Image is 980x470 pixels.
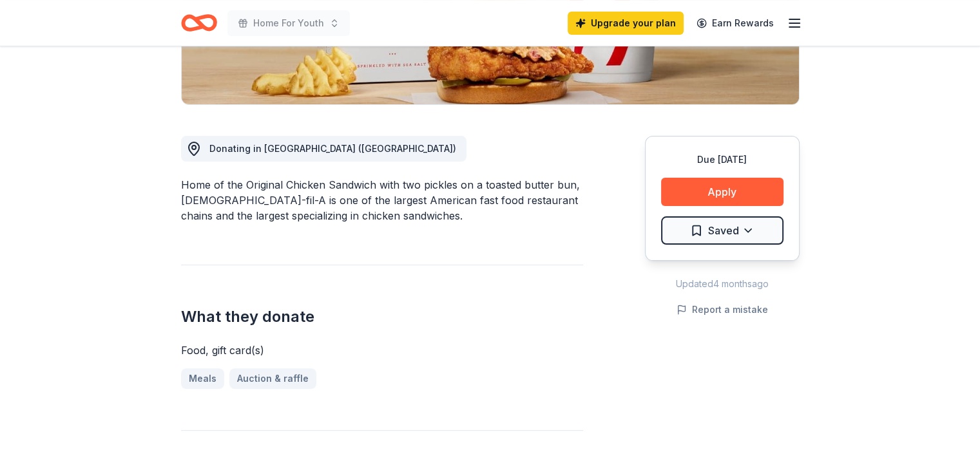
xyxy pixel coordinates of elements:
button: Saved [661,216,783,245]
a: Upgrade your plan [568,12,684,35]
a: Earn Rewards [689,12,782,35]
button: Apply [661,178,783,206]
div: Food, gift card(s) [181,343,583,358]
span: Donating in [GEOGRAPHIC_DATA] ([GEOGRAPHIC_DATA]) [209,143,456,154]
h2: What they donate [181,306,583,327]
a: Auction & raffle [229,368,316,389]
a: Meals [181,368,224,389]
span: Home For Youth [253,15,324,31]
button: Home For Youth [227,10,350,36]
div: Due [DATE] [661,152,783,167]
a: Home [181,8,217,38]
span: Saved [708,222,739,239]
div: Updated 4 months ago [645,276,800,292]
button: Report a mistake [677,302,768,317]
div: Home of the Original Chicken Sandwich with two pickles on a toasted butter bun, [DEMOGRAPHIC_DATA... [181,177,583,223]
